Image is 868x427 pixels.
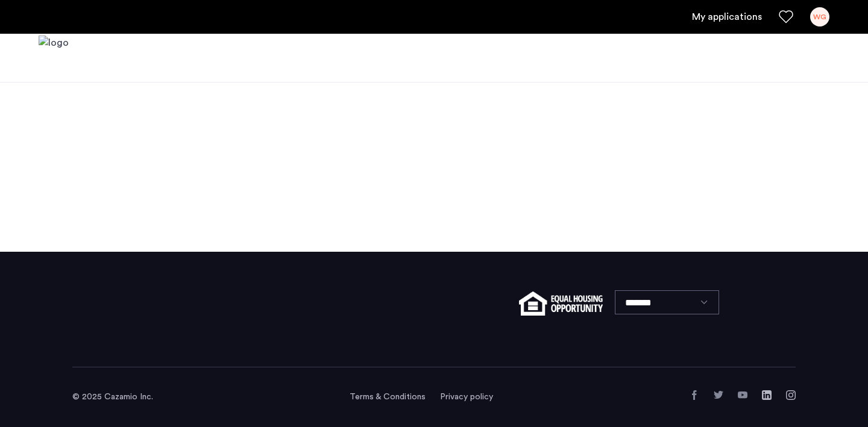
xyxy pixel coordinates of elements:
[786,390,796,400] a: Instagram
[72,393,153,401] span: © 2025 Cazamio Inc.
[762,390,772,400] a: LinkedIn
[738,390,747,400] a: YouTube
[714,390,723,400] a: Twitter
[440,391,493,403] a: Privacy policy
[810,7,829,26] div: WG
[39,36,69,81] img: logo
[779,10,793,24] a: Favorites
[692,10,762,24] a: My application
[519,291,603,316] img: equal-housing.png
[350,391,426,403] a: Terms and conditions
[690,390,699,400] a: Facebook
[615,290,719,314] select: Language select
[39,36,69,81] a: Cazamio logo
